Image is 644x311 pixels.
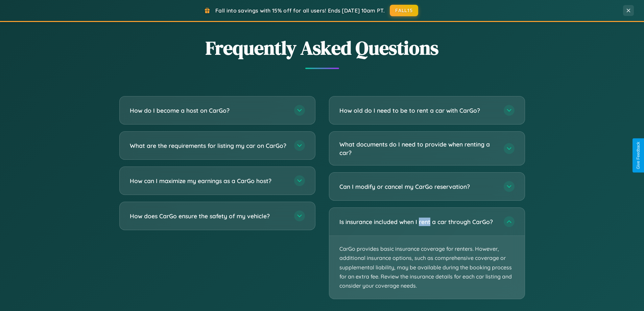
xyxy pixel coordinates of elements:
h3: Can I modify or cancel my CarGo reservation? [339,182,497,191]
h3: What documents do I need to provide when renting a car? [339,140,497,157]
h2: Frequently Asked Questions [119,35,525,61]
h3: Is insurance included when I rent a car through CarGo? [339,218,497,226]
p: CarGo provides basic insurance coverage for renters. However, additional insurance options, such ... [329,236,525,299]
span: Fall into savings with 15% off for all users! Ends [DATE] 10am PT. [215,7,385,14]
div: Give Feedback [636,142,641,169]
h3: How do I become a host on CarGo? [130,106,287,115]
h3: How can I maximize my earnings as a CarGo host? [130,177,287,185]
h3: How does CarGo ensure the safety of my vehicle? [130,212,287,220]
h3: What are the requirements for listing my car on CarGo? [130,141,287,150]
h3: How old do I need to be to rent a car with CarGo? [339,106,497,115]
button: FALL15 [390,5,418,16]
